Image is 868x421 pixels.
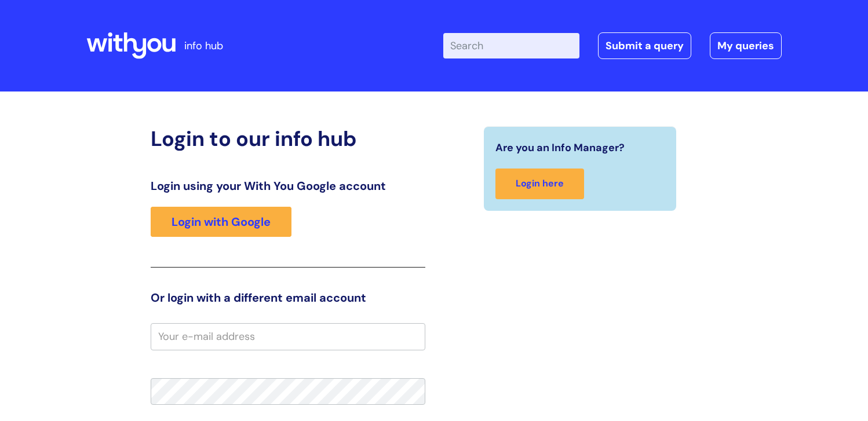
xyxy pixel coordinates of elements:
[443,33,579,58] input: Search
[151,207,291,237] a: Login with Google
[184,36,223,55] p: info hub
[151,323,425,350] input: Your e-mail address
[495,138,625,157] span: Are you an Info Manager?
[495,169,584,199] a: Login here
[151,291,425,305] h3: Or login with a different email account
[598,32,691,59] a: Submit a query
[151,179,425,193] h3: Login using your With You Google account
[710,32,782,59] a: My queries
[151,126,425,151] h2: Login to our info hub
